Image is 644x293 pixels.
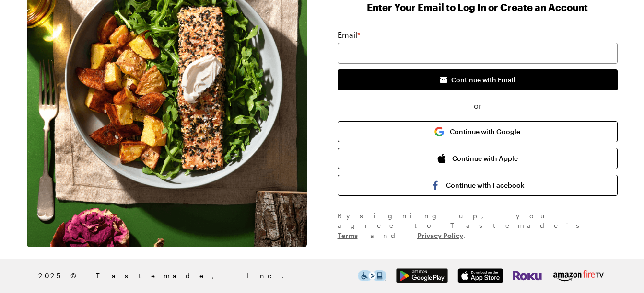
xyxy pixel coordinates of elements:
[38,270,358,281] span: 2025 © Tastemade, Inc.
[338,0,618,14] h1: Enter Your Email to Log In or Create an Account
[338,211,618,240] div: By signing up , you agree to Tastemade's and .
[338,29,360,41] label: Email
[551,268,606,283] img: Amazon Fire TV
[417,230,463,239] a: Privacy Policy
[338,100,618,112] span: or
[457,268,503,283] img: App Store
[513,268,542,283] img: Roku
[338,230,358,239] a: Terms
[338,121,618,142] button: Continue with Google
[396,268,448,283] img: Google Play
[358,270,386,281] img: This icon serves as a link to download the Level Access assistive technology app for individuals ...
[338,175,618,196] button: Continue with Facebook
[451,75,515,85] span: Continue with Email
[338,148,618,169] button: Continue with Apple
[338,69,618,90] button: Continue with Email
